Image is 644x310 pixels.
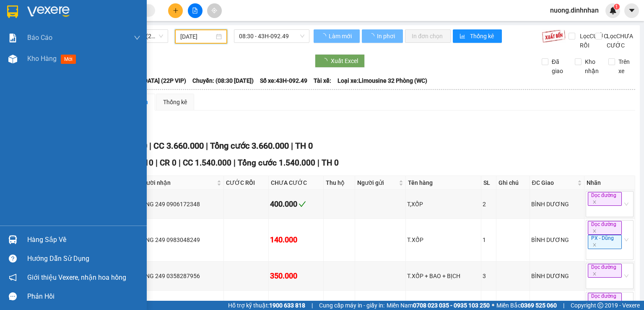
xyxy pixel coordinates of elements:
[239,30,305,42] span: 08:30 - 43H-092.49
[315,54,365,68] button: Xuất Excel
[496,176,530,190] th: Ghi chú
[453,29,502,43] button: bar-chartThống kê
[210,141,289,151] span: Tổng cước 3.660.000
[628,7,636,14] span: caret-down
[588,293,622,307] span: Dọc đường
[270,270,322,282] div: 350.000
[180,32,214,41] input: 12/09/2025
[8,55,17,63] img: warehouse-icon
[603,32,636,50] span: Lọc CHƯA CƯỚC
[407,200,480,209] div: T,XỐP
[179,158,181,168] span: |
[615,57,636,76] span: Trên xe
[27,252,140,265] div: Hướng dẫn sử dụng
[269,176,323,190] th: CHƯA CƯỚC
[460,33,467,40] span: bar-chart
[548,57,569,76] span: Đã giao
[188,3,203,18] button: file-add
[496,301,557,310] span: Miền Bắc
[27,272,126,283] span: Giới thiệu Vexere, nhận hoa hồng
[324,176,355,190] th: Thu hộ
[138,271,222,281] div: DŨNG 249 0358287956
[609,7,617,14] img: icon-new-feature
[139,178,215,187] span: Người nhận
[387,301,490,310] span: Miền Nam
[299,200,306,208] span: check
[483,271,495,281] div: 3
[27,234,140,246] div: Hàng sắp về
[377,32,396,41] span: In phơi
[9,255,17,263] span: question-circle
[532,178,576,187] span: ĐC Giao
[407,300,480,309] div: 2 T.XỐP + BAO
[61,55,76,64] span: mới
[481,176,496,190] th: SL
[322,158,339,168] span: TH 0
[531,200,583,209] div: BÌNH DƯƠNG
[592,229,597,233] span: close
[588,192,622,206] span: Dọc đường
[563,301,564,310] span: |
[405,29,451,43] button: In đơn chọn
[614,4,620,10] sup: 1
[483,235,495,244] div: 1
[314,29,360,43] button: Làm mới
[521,302,557,309] strong: 0369 525 060
[173,8,179,13] span: plus
[592,243,597,247] span: close
[168,3,183,18] button: plus
[27,290,140,303] div: Phản hồi
[27,32,52,43] span: Báo cáo
[531,235,583,244] div: BÌNH DƯƠNG
[9,273,17,281] span: notification
[588,235,622,249] span: PX - Dũng
[542,29,566,43] img: 9k=
[407,235,480,244] div: T.XỐP
[153,141,204,151] span: CC 3.660.000
[592,300,597,305] span: close
[228,301,305,310] span: Hỗ trợ kỹ thuật:
[8,34,17,42] img: solution-icon
[270,234,322,246] div: 140.000
[149,141,151,151] span: |
[470,32,495,41] span: Thống kê
[183,158,231,168] span: CC 1.540.000
[224,176,269,190] th: CƯỚC RỒI
[338,76,427,85] span: Loại xe: Limousine 32 Phòng (WC)
[543,5,605,16] span: nuong.dinhnhan
[192,76,254,85] span: Chuyến: (08:30 [DATE])
[206,141,208,151] span: |
[27,55,57,63] span: Kho hàng
[207,3,222,18] button: aim
[406,176,481,190] th: Tên hàng
[270,198,322,210] div: 400.000
[134,34,140,41] span: down
[260,76,307,85] span: Số xe: 43H-092.49
[357,178,397,187] span: Người gửi
[322,58,331,64] span: loading
[138,235,222,244] div: DŨNG 249 0983048249
[492,304,494,307] span: ⚪️
[295,141,313,151] span: TH 0
[8,235,17,244] img: warehouse-icon
[576,32,609,50] span: Lọc CƯỚC RỒI
[269,302,305,309] strong: 1900 633 818
[9,292,17,300] span: message
[369,33,376,39] span: loading
[407,271,480,281] div: T.XỐP + BAO + BỊCH
[592,200,597,204] span: close
[413,302,490,309] strong: 0708 023 035 - 0935 103 250
[211,8,217,13] span: aim
[531,300,583,309] div: BÌNH DƯƠNG
[163,97,187,107] div: Thống kê
[312,301,313,310] span: |
[138,200,222,209] div: DŨNG 249 0906172348
[331,56,358,66] span: Xuất Excel
[234,158,236,168] span: |
[138,300,222,309] div: DŨNG 249 0907901456
[597,302,603,308] span: copyright
[317,158,319,168] span: |
[329,32,353,41] span: Làm mới
[238,158,315,168] span: Tổng cước 1.540.000
[319,301,384,310] span: Cung cấp máy in - giấy in:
